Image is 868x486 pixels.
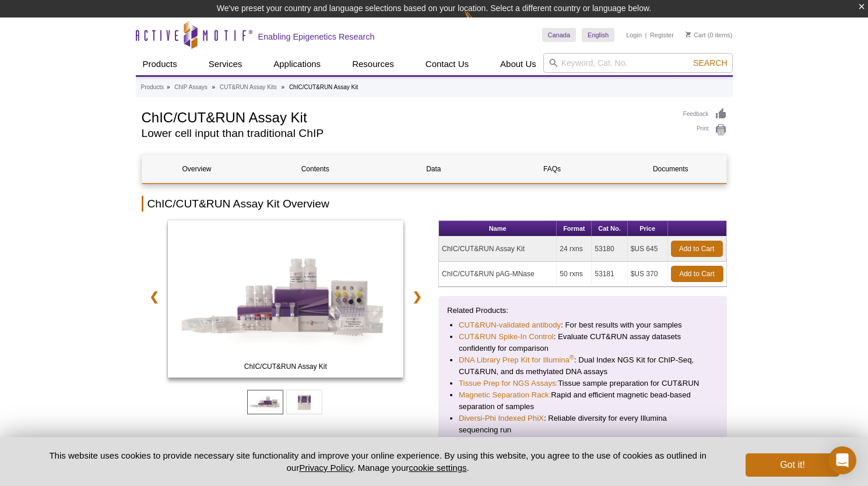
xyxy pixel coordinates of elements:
h2: Enabling Epigenetics Research [258,31,375,42]
a: Contents [261,155,370,183]
h2: Lower cell input than traditional ChIP [142,128,672,139]
li: (0 items) [686,28,733,42]
sup: ® [570,354,574,361]
li: Tissue sample preparation for CUT&RUN [459,378,707,389]
li: ChIC/CUT&RUN Assay Kit [289,84,358,90]
span: Search [693,58,727,68]
li: » [282,84,285,90]
a: ❮ [142,283,167,310]
th: Price [628,221,668,237]
p: This website uses cookies to provide necessary site functionality and improve your online experie... [29,449,727,474]
a: Applications [266,53,328,75]
div: Open Intercom Messenger [828,446,856,474]
a: CUT&RUN Assay Kits [220,82,277,93]
td: $US 370 [628,262,668,287]
a: Login [626,31,642,39]
a: Overview [142,155,252,183]
a: Diversi-Phi Indexed PhiX [459,413,544,424]
td: 53180 [592,237,627,262]
a: Register [650,31,674,39]
td: 53181 [592,262,627,287]
li: | [645,28,647,42]
a: Print [683,124,727,136]
a: Cart [686,31,706,39]
th: Cat No. [592,221,627,237]
img: Your Cart [686,31,691,37]
img: ChIC/CUT&RUN Assay Kit [168,220,404,378]
a: FAQs [497,155,607,183]
a: Contact Us [419,53,476,75]
a: Documents [616,155,725,183]
a: Feedback [683,108,727,121]
a: Products [136,53,184,75]
li: » [167,84,170,90]
td: 50 rxns [557,262,592,287]
a: Tissue Prep for NGS Assays: [459,378,558,389]
a: Canada [542,28,577,42]
li: : Reliable diversity for every Illumina sequencing run [459,413,707,436]
a: English [582,28,614,42]
li: » [212,84,216,90]
img: Change Here [464,9,495,36]
button: Got it! [746,453,839,477]
a: Add to Cart [671,266,723,282]
td: ChIC/CUT&RUN pAG-MNase [439,262,557,287]
a: Resources [345,53,401,75]
button: cookie settings [409,463,466,473]
a: CUT&RUN Spike-In Control [459,331,554,343]
button: Search [690,58,730,68]
a: Privacy Policy [299,463,353,473]
p: Related Products: [447,305,718,316]
a: Data [379,155,489,183]
h2: ChIC/CUT&RUN Assay Kit Overview [142,196,727,212]
a: Magnetic Separation Rack: [459,389,551,401]
input: Keyword, Cat. No. [543,53,733,73]
a: CUT&RUN-validated antibody [459,319,561,331]
a: ChIP Assays [174,82,208,93]
li: Rapid and efficient magnetic bead-based separation of samples [459,389,707,413]
td: 24 rxns [557,237,592,262]
a: Services [202,53,249,75]
li: : For best results with your samples [459,319,707,331]
a: About Us [493,53,543,75]
li: : Evaluate CUT&RUN assay datasets confidently for comparison [459,331,707,354]
th: Name [439,221,557,237]
a: ChIC/CUT&RUN Assay Kit [168,220,404,381]
span: ChIC/CUT&RUN Assay Kit [170,361,401,372]
h1: ChIC/CUT&RUN Assay Kit [142,108,672,125]
th: Format [557,221,592,237]
td: ChIC/CUT&RUN Assay Kit [439,237,557,262]
a: ❯ [405,283,430,310]
td: $US 645 [628,237,668,262]
a: Add to Cart [671,241,723,257]
a: Products [141,82,164,93]
li: : Dual Index NGS Kit for ChIP-Seq, CUT&RUN, and ds methylated DNA assays [459,354,707,378]
a: DNA Library Prep Kit for Illumina® [459,354,574,366]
